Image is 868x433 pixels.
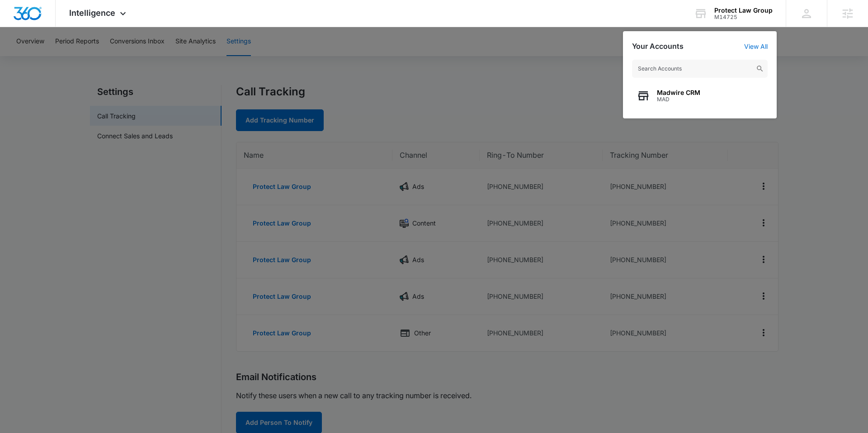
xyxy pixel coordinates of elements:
[657,96,700,103] span: MAD
[714,14,773,20] div: account id
[69,8,115,18] span: Intelligence
[632,82,768,109] button: Madwire CRMMAD
[632,60,768,78] input: Search Accounts
[632,42,684,51] h2: Your Accounts
[714,7,773,14] div: account name
[744,42,768,50] a: View All
[657,89,700,96] span: Madwire CRM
